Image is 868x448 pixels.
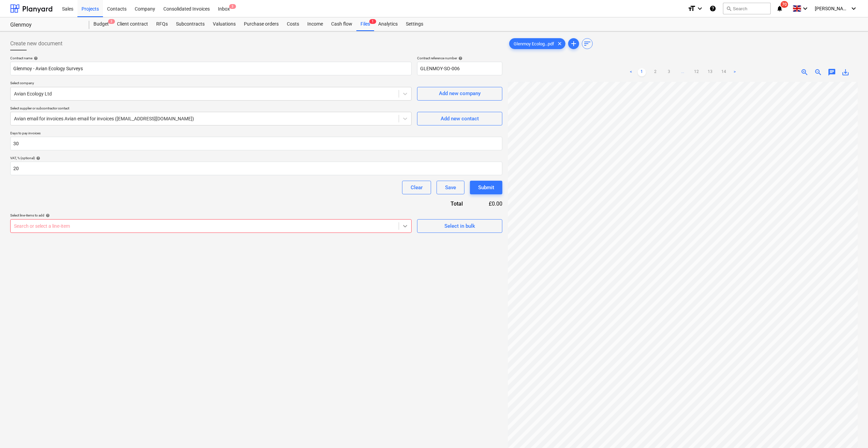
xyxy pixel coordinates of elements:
div: Select line-items to add [10,213,412,218]
i: keyboard_arrow_down [850,4,858,13]
div: Total [414,200,474,208]
span: zoom_in [800,68,809,76]
i: notifications [776,4,783,13]
button: Search [723,3,771,14]
a: Budget3 [89,17,113,31]
i: Knowledge base [709,4,716,13]
span: sort [583,40,591,48]
input: Days to pay invoices [10,137,502,150]
i: keyboard_arrow_down [696,4,704,13]
a: Next page [731,68,739,76]
span: 3 [108,19,115,24]
button: Select in bulk [417,219,502,233]
a: Page 14 [720,68,728,76]
button: Add new contact [417,112,502,125]
a: Analytics [374,17,402,31]
a: RFQs [152,17,172,31]
a: ... [679,68,687,76]
a: Costs [283,17,303,31]
span: 1 [369,19,376,24]
div: Glenmoy Ecolog...pdf [509,38,565,49]
a: Page 3 [665,68,673,76]
a: Income [303,17,327,31]
button: Clear [402,181,431,194]
div: Budget [89,17,113,31]
div: Files [356,17,374,31]
a: Page 1 is your current page [638,68,646,76]
span: clear [556,40,564,48]
span: zoom_out [814,68,822,76]
span: add [570,40,578,48]
span: help [32,56,38,60]
div: Save [445,183,456,192]
span: Create new document [10,40,62,48]
span: 70 [781,1,788,8]
p: Days to pay invoices [10,131,502,137]
span: help [44,213,50,218]
a: Purchase orders [240,17,283,31]
p: Select supplier or subcontractor contact [10,106,412,112]
iframe: Chat Widget [834,415,868,448]
a: Client contract [113,17,152,31]
div: Contract name [10,56,412,60]
div: Add new company [439,89,481,98]
input: VAT, % [10,162,502,175]
a: Files1 [356,17,374,31]
a: Settings [402,17,427,31]
div: Clear [411,183,423,192]
a: Valuations [209,17,240,31]
a: Page 13 [706,68,714,76]
i: keyboard_arrow_down [801,4,809,13]
a: Cash flow [327,17,356,31]
button: Save [437,181,465,194]
span: [PERSON_NAME] [815,6,849,11]
a: Previous page [627,68,635,76]
span: save_alt [841,68,850,76]
p: Select company [10,81,412,87]
div: Contract reference number [417,56,502,60]
div: £0.00 [474,200,502,208]
div: VAT, % (optional) [10,156,502,160]
button: Add new company [417,87,502,101]
div: Select in bulk [444,222,475,230]
div: Glenmoy [10,21,81,29]
span: 3 [229,4,236,9]
span: Glenmoy Ecolog...pdf [510,41,558,46]
span: help [35,156,40,160]
span: search [726,6,732,11]
i: format_size [688,4,696,13]
div: Submit [478,183,494,192]
span: chat [828,68,836,76]
button: Submit [470,181,502,194]
div: Add new contact [441,114,479,123]
a: Page 12 [692,68,701,76]
input: Document name [10,62,412,75]
span: help [457,56,462,60]
a: Subcontracts [172,17,209,31]
input: Reference number [417,62,502,75]
a: Page 2 [651,68,660,76]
